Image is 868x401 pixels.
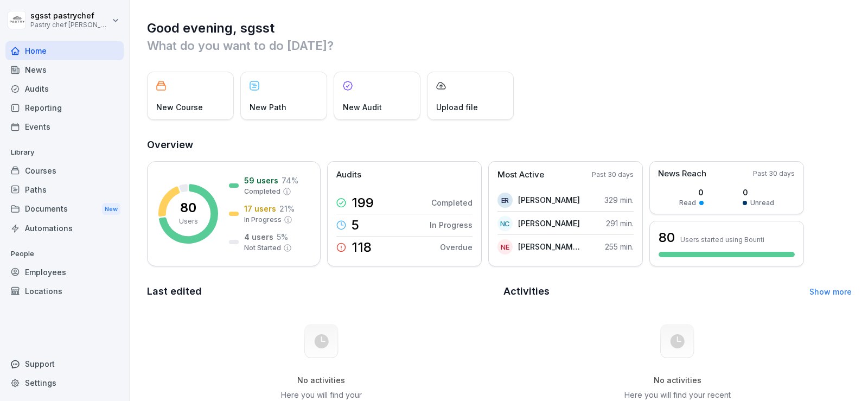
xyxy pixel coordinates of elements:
[5,144,124,161] p: Library
[743,187,774,198] p: 0
[5,219,124,238] a: Automations
[244,243,281,253] p: Not Started
[279,203,295,214] p: 21 %
[750,198,774,208] p: Unread
[623,375,732,385] h5: No activities
[147,137,852,152] h2: Overview
[244,175,278,186] p: 59 users
[180,201,196,214] p: 80
[497,216,513,231] div: NC
[266,375,376,385] h5: No activities
[440,241,473,253] p: Overdue
[244,187,280,196] p: Completed
[658,168,706,180] p: News Reach
[518,241,580,252] p: [PERSON_NAME] [PERSON_NAME]
[5,245,124,263] p: People
[431,197,473,208] p: Completed
[282,175,298,186] p: 74 %
[5,199,124,219] a: DocumentsNew
[5,79,124,98] a: Audits
[250,101,286,113] p: New Path
[518,218,580,229] p: [PERSON_NAME]
[147,284,496,299] h2: Last edited
[343,101,382,113] p: New Audit
[179,217,198,226] p: Users
[497,239,513,254] div: NE
[606,218,634,229] p: 291 min.
[5,117,124,136] a: Events
[277,231,288,243] p: 5 %
[809,287,852,296] a: Show more
[352,241,372,254] p: 118
[5,98,124,117] a: Reporting
[753,169,795,179] p: Past 30 days
[659,228,675,247] h3: 80
[5,373,124,392] a: Settings
[5,41,124,60] a: Home
[436,101,478,113] p: Upload file
[30,11,110,21] p: sgsst pastrychef
[352,219,359,232] p: 5
[680,235,764,244] p: Users started using Bounti
[30,21,110,29] p: Pastry chef [PERSON_NAME] y Cocina gourmet
[352,196,374,209] p: 199
[244,203,276,214] p: 17 users
[679,198,696,208] p: Read
[679,187,704,198] p: 0
[518,194,580,206] p: [PERSON_NAME]
[5,161,124,180] a: Courses
[5,282,124,301] a: Locations
[497,169,544,181] p: Most Active
[102,203,120,215] div: New
[5,199,124,219] div: Documents
[605,241,634,252] p: 255 min.
[156,101,203,113] p: New Course
[147,37,852,54] p: What do you want to do [DATE]?
[592,170,634,180] p: Past 30 days
[503,284,550,299] h2: Activities
[5,180,124,199] a: Paths
[604,194,634,206] p: 329 min.
[5,263,124,282] a: Employees
[244,231,273,243] p: 4 users
[497,193,513,208] div: ER
[5,354,124,373] div: Support
[147,20,852,37] h1: Good evening, sgsst
[5,60,124,79] a: News
[244,215,282,225] p: In Progress
[430,219,473,231] p: In Progress
[336,169,361,181] p: Audits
